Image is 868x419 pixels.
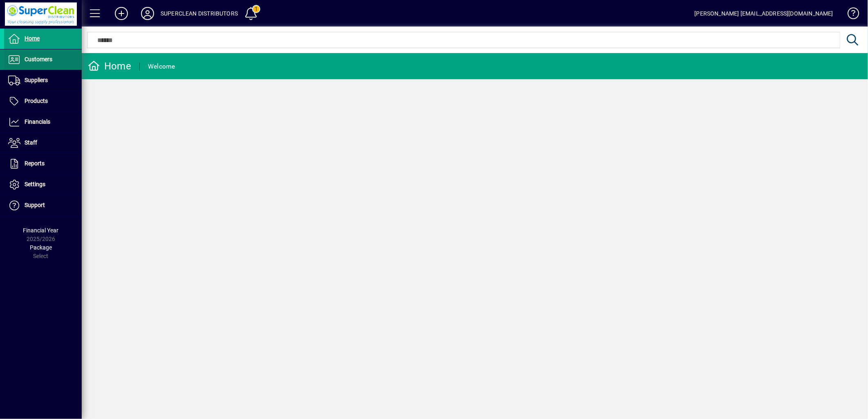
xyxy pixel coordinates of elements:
[25,98,48,104] span: Products
[108,6,134,21] button: Add
[4,133,82,153] a: Staff
[88,60,131,73] div: Home
[4,195,82,216] a: Support
[4,49,82,70] a: Customers
[25,181,45,187] span: Settings
[4,174,82,195] a: Settings
[134,6,161,21] button: Profile
[4,154,82,174] a: Reports
[4,70,82,91] a: Suppliers
[25,118,50,125] span: Financials
[23,227,59,234] span: Financial Year
[25,202,45,208] span: Support
[25,77,48,83] span: Suppliers
[841,2,858,28] a: Knowledge Base
[25,139,37,146] span: Staff
[25,35,40,42] span: Home
[4,112,82,132] a: Financials
[161,7,238,20] div: SUPERCLEAN DISTRIBUTORS
[148,60,175,73] div: Welcome
[695,7,833,20] div: [PERSON_NAME] [EMAIL_ADDRESS][DOMAIN_NAME]
[25,56,52,62] span: Customers
[30,244,52,251] span: Package
[25,160,45,167] span: Reports
[4,91,82,111] a: Products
